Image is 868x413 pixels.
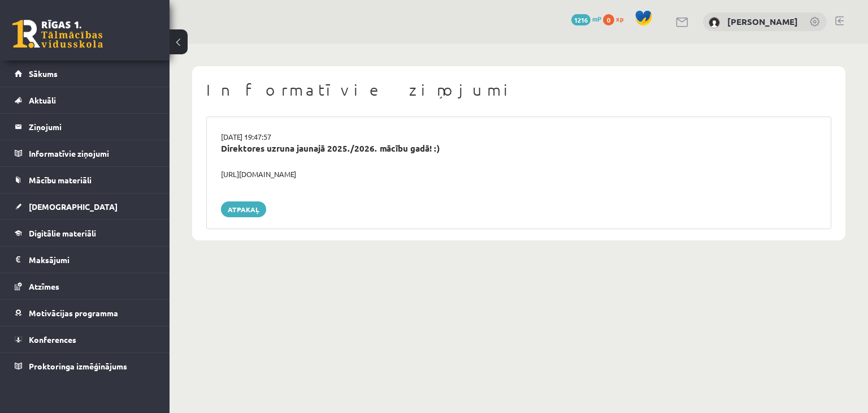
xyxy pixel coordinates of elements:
span: xp [616,14,623,23]
a: Sākums [15,61,155,87]
img: Daniela Ļubomirska [709,17,720,28]
legend: Ziņojumi [29,114,155,140]
h1: Informatīvie ziņojumi [206,80,831,100]
a: Rīgas 1. Tālmācības vidusskola [12,20,103,48]
span: Proktoringa izmēģinājums [29,361,127,371]
span: mP [592,14,601,23]
span: Digitālie materiāli [29,228,96,238]
a: Proktoringa izmēģinājums [15,353,155,379]
a: Digitālie materiāli [15,220,155,246]
div: [DATE] 19:47:57 [212,131,825,143]
span: 0 [603,14,614,25]
a: Ziņojumi [15,114,155,140]
a: 1216 mP [571,14,601,23]
a: Informatīvie ziņojumi [15,140,155,166]
a: 0 xp [603,14,629,23]
span: Aktuāli [29,95,56,105]
a: Atzīmes [15,273,155,299]
a: Atpakaļ [221,201,266,217]
span: [DEMOGRAPHIC_DATA] [29,201,118,212]
a: Maksājumi [15,247,155,273]
span: 1216 [571,14,591,25]
span: Sākums [29,68,58,79]
span: Mācību materiāli [29,175,92,185]
span: Konferences [29,334,76,345]
span: Motivācijas programma [29,308,118,318]
div: [URL][DOMAIN_NAME] [212,169,825,180]
legend: Maksājumi [29,247,155,273]
a: Mācību materiāli [15,167,155,193]
a: Aktuāli [15,87,155,113]
legend: Informatīvie ziņojumi [29,140,155,166]
span: Atzīmes [29,281,59,291]
a: Motivācijas programma [15,300,155,326]
a: [DEMOGRAPHIC_DATA] [15,193,155,220]
a: Konferences [15,326,155,352]
div: Direktores uzruna jaunajā 2025./2026. mācību gadā! :) [221,142,817,155]
a: [PERSON_NAME] [727,16,798,27]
